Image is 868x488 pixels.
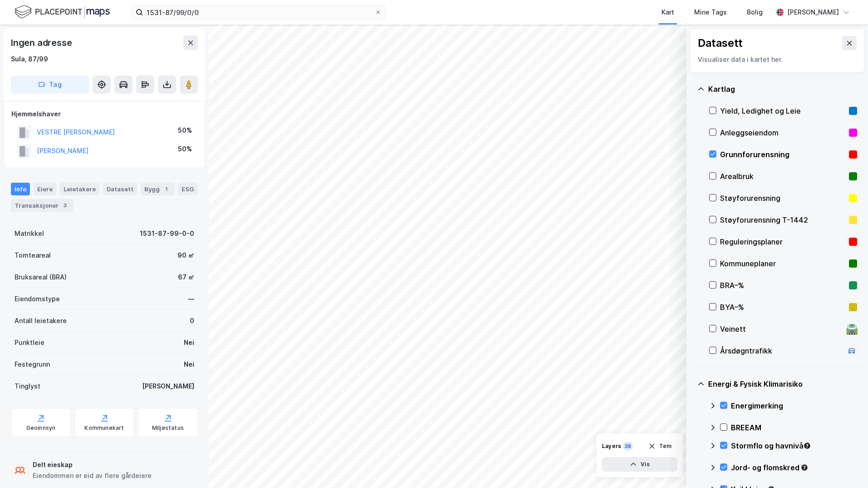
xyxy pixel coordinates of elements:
div: Miljøstatus [152,424,184,432]
input: Søk på adresse, matrikkel, gårdeiere, leietakere eller personer [143,5,375,19]
div: Støyforurensning [720,193,845,204]
div: Kart [661,7,674,18]
div: BREEAM [731,422,857,433]
div: Tooltip anchor [800,463,809,472]
div: Stormflo og havnivå [731,440,857,451]
div: 90 ㎡ [178,250,194,261]
div: 50% [178,144,192,154]
div: Bruksareal (BRA) [15,272,67,283]
div: Info [11,183,30,195]
div: Delt eieskap [33,459,152,470]
div: 67 ㎡ [178,272,194,283]
div: Jord- og flomskred [731,462,857,473]
div: Transaksjoner [11,199,73,212]
div: Datasett [103,183,137,195]
div: [PERSON_NAME] [787,7,839,18]
div: Antall leietakere [15,315,67,326]
div: Tooltip anchor [803,442,811,450]
div: Eiere [34,183,56,195]
div: 3 [60,201,69,210]
div: Punktleie [15,337,44,348]
div: 50% [178,125,192,136]
div: Sula, 87/99 [11,54,48,65]
div: Yield, Ledighet og Leie [720,105,845,116]
div: Nei [184,337,194,348]
div: 0 [190,315,194,326]
div: Eiendommen er eid av flere gårdeiere [33,470,152,481]
div: Bygg [141,183,174,195]
div: Layers [602,443,621,450]
div: ESG [178,183,197,195]
div: Energi & Fysisk Klimarisiko [708,378,857,389]
div: 38 [623,442,633,451]
div: Tinglyst [15,381,40,392]
div: BYA–% [720,302,845,313]
div: Bolig [747,7,763,18]
button: Tøm [642,439,677,453]
div: BRA–% [720,280,845,291]
div: Festegrunn [15,359,50,370]
button: Vis [602,457,677,472]
div: Matrikkel [15,228,44,239]
div: Hjemmelshaver [11,109,197,120]
div: Veinett [720,324,843,334]
div: [PERSON_NAME] [142,381,194,392]
div: Tomteareal [15,250,51,261]
iframe: Chat Widget [823,444,868,488]
div: Kartlag [708,84,857,95]
button: Tag [11,75,89,94]
div: 1 [162,184,171,194]
div: Anleggseiendom [720,127,845,138]
div: Årsdøgntrafikk [720,345,843,356]
div: Kommunekart [84,424,124,432]
div: Arealbruk [720,171,845,182]
div: Kommuneplaner [720,258,845,269]
div: Energimerking [731,400,857,411]
div: Grunnforurensning [720,149,845,160]
img: logo.f888ab2527a4732fd821a326f86c7f29.svg [15,4,110,20]
div: Eiendomstype [15,294,60,304]
div: Nei [184,359,194,370]
div: Reguleringsplaner [720,236,845,247]
div: 1531-87-99-0-0 [140,228,194,239]
div: Datasett [698,36,743,50]
div: Støyforurensning T-1442 [720,214,845,225]
div: Ingen adresse [11,35,74,50]
div: Leietakere [60,183,99,195]
div: Visualiser data i kartet her. [698,54,857,65]
div: — [188,294,194,304]
div: 🛣️ [846,323,858,335]
div: Mine Tags [694,7,727,18]
div: Geoinnsyn [26,424,56,432]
